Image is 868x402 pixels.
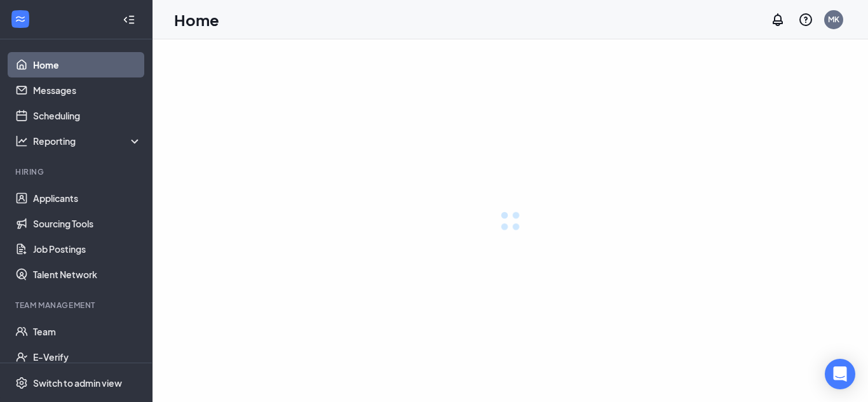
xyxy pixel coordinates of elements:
[123,13,135,26] svg: Collapse
[33,319,142,344] a: Team
[14,13,27,25] svg: WorkstreamLogo
[33,377,122,389] div: Switch to admin view
[33,236,142,262] a: Job Postings
[33,103,142,128] a: Scheduling
[33,211,142,236] a: Sourcing Tools
[33,185,142,211] a: Applicants
[15,166,139,177] div: Hiring
[15,135,28,147] svg: Analysis
[798,12,813,27] svg: QuestionInfo
[33,344,142,370] a: E-Verify
[33,52,142,77] a: Home
[174,9,219,30] h1: Home
[770,12,785,27] svg: Notifications
[828,14,839,25] div: MK
[33,262,142,287] a: Talent Network
[33,135,142,147] div: Reporting
[15,377,28,389] svg: Settings
[33,77,142,103] a: Messages
[825,359,855,389] div: Open Intercom Messenger
[15,300,139,311] div: Team Management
